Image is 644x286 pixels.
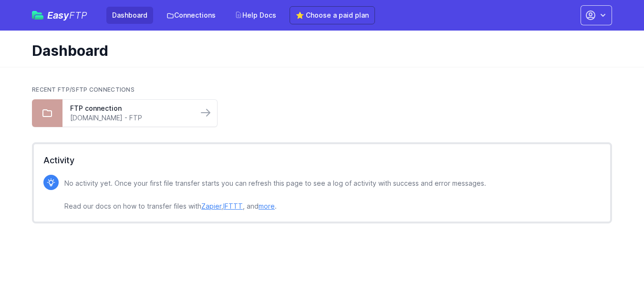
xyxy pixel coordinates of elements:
[32,11,43,20] img: easyftp_logo.png
[32,42,604,59] h1: Dashboard
[32,86,612,94] h2: Recent FTP/SFTP Connections
[43,154,601,167] h2: Activity
[259,202,275,210] a: more
[229,7,282,24] a: Help Docs
[70,104,190,113] a: FTP connection
[64,178,486,212] p: No activity yet. Once your first file transfer starts you can refresh this page to see a log of a...
[32,11,87,20] a: EasyFTP
[161,7,221,24] a: Connections
[70,113,190,123] a: [DOMAIN_NAME] - FTP
[106,7,153,24] a: Dashboard
[47,11,87,20] span: Easy
[290,6,375,24] a: ⭐ Choose a paid plan
[201,202,221,210] a: Zapier
[69,10,87,21] span: FTP
[223,202,243,210] a: IFTTT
